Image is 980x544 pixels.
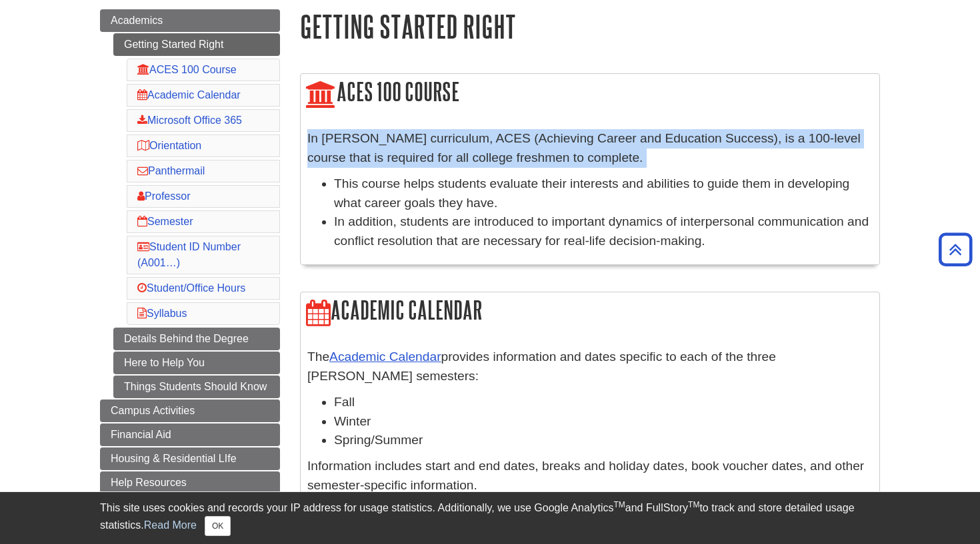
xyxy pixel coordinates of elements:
[688,500,699,509] sup: TM
[144,519,197,531] a: Read More
[100,400,280,422] a: Campus Activities
[307,129,873,168] p: In [PERSON_NAME] curriculum, ACES (Achieving Career and Education Success), is a 100-level course...
[307,457,873,495] p: Information includes start and end dates, breaks and holiday dates, book voucher dates, and other...
[100,471,280,494] a: Help Resources
[111,405,195,416] span: Campus Activities
[334,431,873,450] li: Spring/Summer
[300,9,880,43] h1: Getting Started Right
[137,115,242,126] a: Microsoft Office 365
[307,348,873,386] p: The provides information and dates specific to each of the three [PERSON_NAME] semesters:
[334,393,873,412] li: Fall
[113,352,280,374] a: Here to Help You
[137,89,241,101] a: Academic Calendar
[137,64,237,75] a: ACES 100 Course
[301,74,879,112] h2: ACES 100 Course
[111,15,163,26] span: Academics
[934,240,977,258] a: Back to Top
[100,9,280,32] a: Academics
[137,282,245,294] a: Student/Office Hours
[137,190,190,202] a: Professor
[613,500,625,509] sup: TM
[100,447,280,470] a: Housing & Residential LIfe
[137,140,201,151] a: Orientation
[100,9,280,542] div: Guide Page Menu
[205,516,231,536] button: Close
[100,500,880,536] div: This site uses cookies and records your IP address for usage statistics. Additionally, we use Goo...
[100,423,280,446] a: Financial Aid
[334,212,873,251] li: In addition, students are introduced to important dynamics of interpersonal communication and con...
[113,328,280,350] a: Details Behind the Degree
[137,308,187,319] a: Syllabus
[334,412,873,431] li: Winter
[111,477,187,488] span: Help Resources
[111,429,171,440] span: Financial Aid
[113,33,280,56] a: Getting Started Right
[137,216,193,227] a: Semester
[329,350,441,364] a: Academic Calendar
[137,241,241,268] a: Student ID Number (A001…)
[301,292,879,330] h2: Academic Calendar
[113,376,280,398] a: Things Students Should Know
[334,174,873,213] li: This course helps students evaluate their interests and abilities to guide them in developing wha...
[111,453,237,464] span: Housing & Residential LIfe
[137,165,205,176] a: Panthermail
